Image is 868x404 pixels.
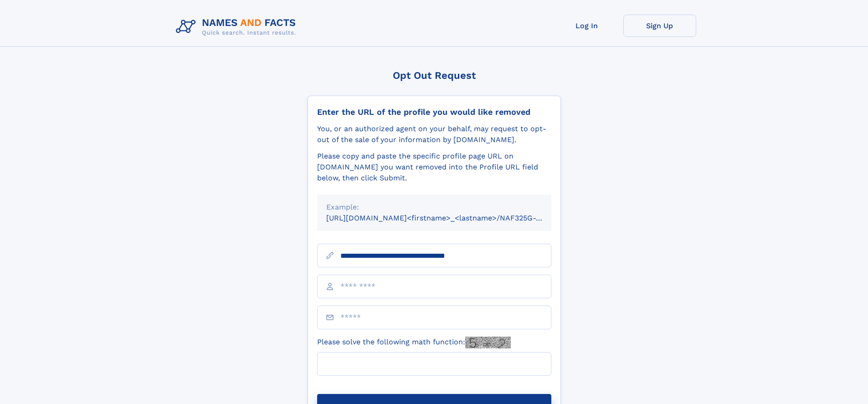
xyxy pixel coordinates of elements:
div: Opt Out Request [308,70,561,81]
a: Sign Up [623,15,696,37]
div: Enter the URL of the profile you would like removed [317,107,551,117]
a: Log In [550,15,623,37]
div: Please copy and paste the specific profile page URL on [DOMAIN_NAME] you want removed into the Pr... [317,151,551,184]
div: You, or an authorized agent on your behalf, may request to opt-out of the sale of your informatio... [317,123,551,145]
small: [URL][DOMAIN_NAME]<firstname>_<lastname>/NAF325G-xxxxxxxx [326,214,569,222]
label: Please solve the following math function: [317,337,511,348]
div: Example: [326,202,542,213]
img: Logo Names and Facts [172,15,303,39]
